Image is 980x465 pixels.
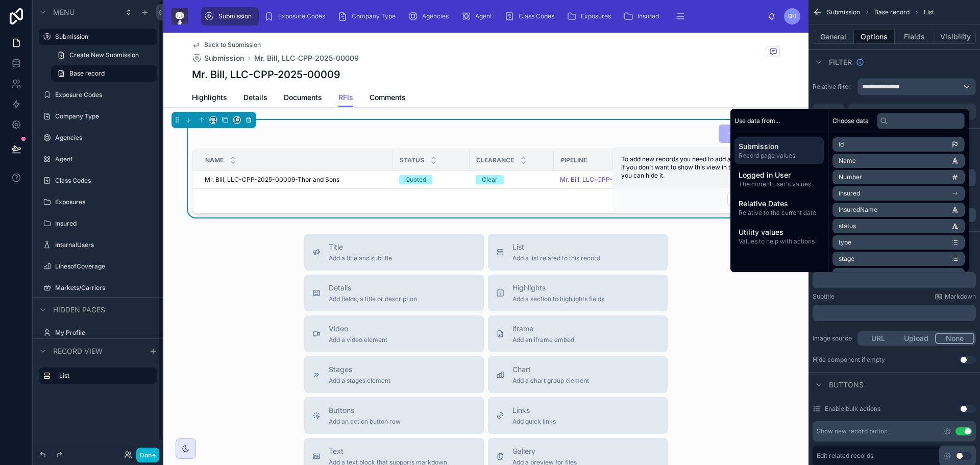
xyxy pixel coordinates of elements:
span: Utility values [739,227,820,237]
label: InternalUsers [55,241,155,249]
span: Add an iframe embed [512,336,574,344]
a: Highlights [192,88,227,109]
a: Agencies [405,7,456,26]
span: Comments [370,92,406,103]
a: Submission [55,33,151,41]
a: Details [243,88,267,109]
span: Add a video element [329,336,387,344]
button: StagesAdd a stages element [304,356,484,393]
span: Documents [284,92,322,103]
button: Upload [897,333,936,344]
span: Record view [53,346,103,356]
a: Exposures [563,7,618,26]
span: Relative to the current date [739,209,820,217]
span: Create New Submission [69,51,139,59]
span: Add an action button row [329,418,401,426]
button: DetailsAdd fields, a title or description [304,275,484,311]
span: Pipeline [560,156,587,164]
label: Enable bulk actions [825,405,880,413]
span: Add a list related to this record [512,254,600,262]
button: ButtonsAdd an action button row [304,397,484,434]
span: Choose data [832,117,869,125]
a: Submission [192,53,244,63]
span: Text [329,446,447,456]
label: Insured [55,219,155,228]
button: Done [136,448,159,462]
span: Add a section to highlights fields [512,295,604,303]
button: VideoAdd a video element [304,315,484,352]
span: Mr. Bill, LLC-CPP-2025-00009-Thor and Sons [205,176,339,184]
span: Values to help with actions [739,237,820,246]
button: Fields [895,30,936,44]
a: Markdown [935,292,976,301]
span: To add new records you need to add a 'RFIs' view. If you don't want to show this view in the side... [621,155,765,179]
button: ListAdd a list related to this record [488,234,668,271]
span: Mr. Bill, LLC-CPP-2025-00009 [560,176,650,184]
span: Hidden pages [53,305,105,315]
a: Mr. Bill, LLC-CPP-2025-00009 [254,53,359,63]
a: Create New Submission [51,47,157,63]
label: Agent [55,155,155,163]
a: Back to Submission [192,41,261,49]
span: Agent [475,12,492,20]
a: Agencies [55,134,155,142]
button: Add a view [727,192,768,207]
a: New RFIs [719,125,780,143]
a: Company Type [55,112,155,120]
span: Links [512,405,556,415]
span: Buttons [829,380,864,390]
label: Exposure Codes [55,91,155,99]
span: Video [329,324,387,334]
a: Company Type [334,7,403,26]
span: Class Codes [519,12,554,20]
label: Markets/Carriers [55,284,155,292]
button: General [813,30,854,44]
span: Base record [69,69,105,78]
button: Visibility [935,30,976,44]
span: The current user's values [739,180,820,188]
label: My Profile [55,329,155,337]
span: RFIs [338,92,353,103]
span: Base record [874,8,910,16]
span: Highlights [192,92,227,103]
span: iframe [512,324,574,334]
a: Exposure Codes [261,7,332,26]
span: Add fields, a title or description [329,295,417,303]
span: Back to Submission [204,41,261,49]
span: List [924,8,934,16]
span: Buttons [329,405,401,415]
span: Menu [53,7,75,17]
a: Documents [284,88,322,109]
span: Clearance [476,156,514,164]
a: Comments [370,88,406,109]
a: Class Codes [55,177,155,185]
a: Agent [458,7,499,26]
button: LinksAdd quick links [488,397,668,434]
h1: Mr. Bill, LLC-CPP-2025-00009 [192,67,340,82]
span: Chart [512,364,589,375]
button: HighlightsAdd a section to highlights fields [488,275,668,311]
label: Relative filter [813,83,853,91]
label: List [59,372,149,380]
label: Exposures [55,198,155,206]
span: Add a stages element [329,377,390,385]
span: Name [205,156,224,164]
span: Submission [827,8,860,16]
span: Insured [638,12,659,20]
label: LinesofCoverage [55,262,155,271]
button: ChartAdd a chart group element [488,356,668,393]
span: Company Type [352,12,396,20]
span: Use data from... [734,117,780,125]
div: scrollable content [813,305,976,321]
span: Condition group [891,108,946,116]
a: Base record [51,65,157,82]
a: Insured [620,7,666,26]
span: Exposure Codes [278,12,325,20]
